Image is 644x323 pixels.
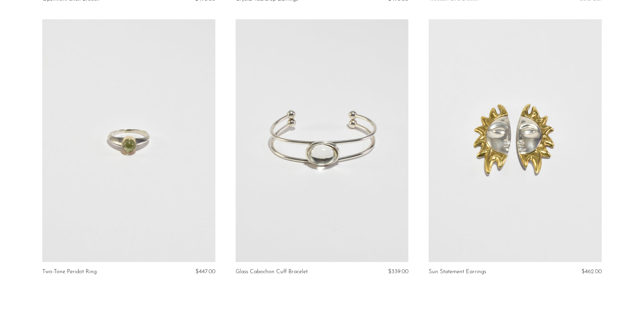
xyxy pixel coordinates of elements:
[195,269,215,275] span: $447.00
[429,269,486,275] a: Sun Statement Earrings
[236,269,308,275] a: Glass Cabochon Cuff Bracelet
[42,269,97,275] a: Two-Tone Peridot Ring
[388,269,408,275] span: $339.00
[581,269,602,275] span: $462.00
